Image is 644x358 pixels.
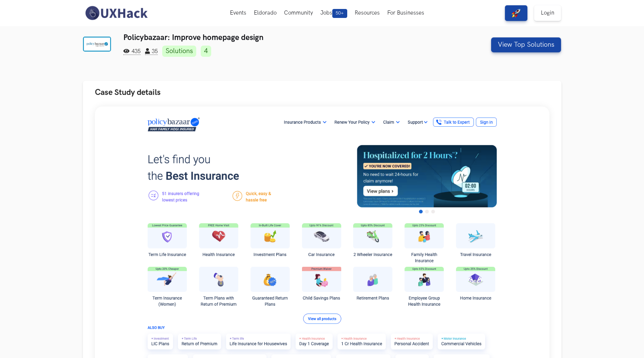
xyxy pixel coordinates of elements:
[95,87,161,98] span: Case Study details
[201,46,211,57] a: 4
[332,9,347,18] span: 50+
[83,37,111,52] img: Policybazaar logo
[83,5,150,21] img: UXHack-logo.png
[512,9,521,18] img: rocket
[123,33,440,42] h3: Policybazaar: Improve homepage design
[83,81,561,104] button: Case Study details
[162,46,196,57] a: Solutions
[145,48,158,55] span: 35
[123,48,141,55] span: 435
[491,37,561,52] button: View Top Solutions
[534,5,561,21] a: Login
